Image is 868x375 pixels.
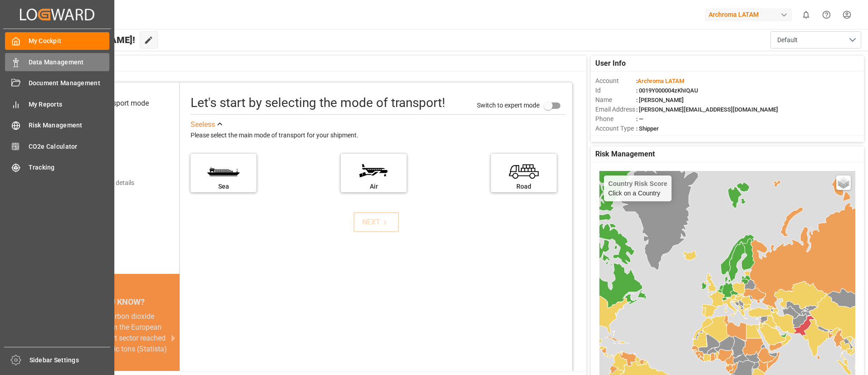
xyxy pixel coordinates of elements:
[29,78,110,88] span: Document Management
[29,356,111,365] span: Sidebar Settings
[595,124,636,133] span: Account Type
[836,175,851,190] a: Layers
[595,58,626,69] span: User Info
[796,5,816,25] button: show 0 new notifications
[636,125,659,132] span: : Shipper
[191,93,445,112] div: Let's start by selecting the mode of transport!
[353,212,399,232] button: NEXT
[636,106,778,113] span: : [PERSON_NAME][EMAIL_ADDRESS][DOMAIN_NAME]
[608,180,667,197] div: Click on a Country
[191,119,215,130] div: See less
[191,130,566,141] div: Please select the main mode of transport for your shipment.
[636,87,698,94] span: : 0019Y000004zKhIQAU
[345,182,402,191] div: Air
[595,105,636,114] span: Email Address
[167,311,180,365] button: next slide / item
[636,116,643,122] span: : —
[595,149,655,160] span: Risk Management
[49,293,180,311] div: DID YOU KNOW?
[29,142,110,151] span: CO2e Calculator
[5,74,109,92] a: Document Management
[636,97,684,103] span: : [PERSON_NAME]
[477,101,539,108] span: Switch to expert mode
[636,78,684,84] span: :
[816,5,837,25] button: Help Center
[5,159,109,176] a: Tracking
[195,182,252,191] div: Sea
[29,58,110,67] span: Data Management
[777,35,798,45] span: Default
[770,31,861,49] button: open menu
[29,36,110,46] span: My Cockpit
[595,76,636,86] span: Account
[5,137,109,155] a: CO2e Calculator
[705,8,792,21] div: Archroma LATAM
[29,163,110,172] span: Tracking
[5,117,109,134] a: Risk Management
[29,121,110,130] span: Risk Management
[5,53,109,71] a: Data Management
[5,32,109,50] a: My Cockpit
[495,182,552,191] div: Road
[595,114,636,124] span: Phone
[705,6,796,23] button: Archroma LATAM
[5,95,109,113] a: My Reports
[29,100,110,109] span: My Reports
[638,78,684,84] span: Archroma LATAM
[595,86,636,95] span: Id
[608,180,667,187] h4: Country Risk Score
[38,31,135,49] span: Hello [PERSON_NAME]!
[60,311,169,355] div: In [DATE], carbon dioxide emissions from the European Union's transport sector reached 982 millio...
[595,95,636,105] span: Name
[78,178,134,188] div: Add shipping details
[362,217,390,228] div: NEXT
